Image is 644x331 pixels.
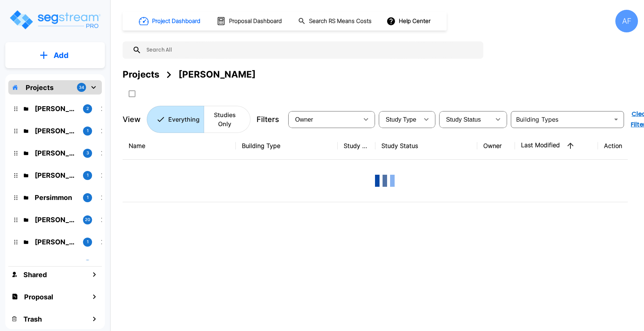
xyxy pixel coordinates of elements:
button: SelectAll [124,86,140,101]
button: Open [611,114,621,125]
p: Florence Yee [35,104,77,114]
p: Projects [26,82,54,93]
button: Add [5,44,105,66]
th: Study Status [375,132,477,160]
p: Add [54,50,69,61]
div: AF [615,10,638,32]
p: 20 [85,217,90,223]
p: Abba Stein [35,126,77,136]
th: Building Type [236,132,338,160]
h1: Trash [23,314,42,324]
div: Select [441,109,490,130]
button: Everything [147,106,204,133]
p: 2 [86,105,89,112]
p: Dani Sternbuch [35,148,77,158]
th: Study Type [338,132,375,160]
button: Proposal Dashboard [214,13,286,29]
th: Last Modified [515,132,598,160]
p: Studies Only [208,110,241,128]
th: Name [123,132,236,160]
h1: Project Dashboard [152,17,200,26]
p: Dilip Vadakkoot [35,237,77,247]
span: Study Status [446,116,481,123]
p: 1 [87,194,89,201]
img: Loading [370,166,400,196]
p: 1 [87,239,89,245]
input: Search All [141,41,480,59]
p: Filters [257,114,279,125]
button: Project Dashboard [136,13,204,29]
p: Everything [168,115,200,124]
div: Select [380,109,419,130]
div: Platform [147,106,251,133]
h1: Proposal [24,292,53,302]
th: Owner [477,132,515,160]
p: 1 [87,128,89,134]
img: Logo [9,9,101,31]
p: 1 [87,172,89,178]
h1: Search RS Means Costs [309,17,372,26]
div: Select [290,109,358,130]
p: 34 [79,84,84,91]
p: Abba Stein [35,215,77,225]
span: Owner [295,116,313,123]
button: Studies Only [204,106,251,133]
button: Help Center [385,14,433,28]
p: Elchonon Weinberg [35,259,77,269]
input: Building Types [513,114,609,125]
span: Study Type [386,116,416,123]
h1: Proposal Dashboard [229,17,282,26]
button: Search RS Means Costs [295,14,376,29]
p: Persimmon [35,192,77,203]
h1: Shared [23,270,47,280]
p: 3 [86,150,89,156]
div: [PERSON_NAME] [178,68,256,81]
div: Projects [123,68,159,81]
p: Taoufik Lahrache [35,170,77,180]
p: View [123,114,141,125]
